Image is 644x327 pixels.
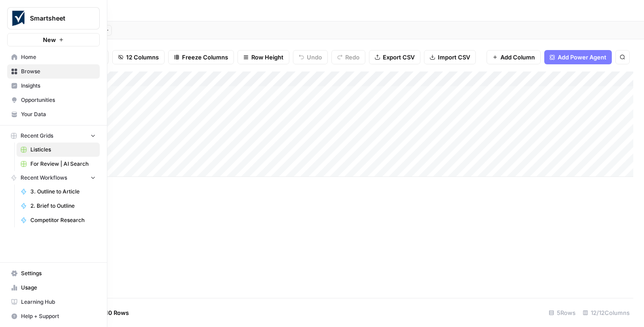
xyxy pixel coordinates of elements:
a: 2. Brief to Outline [17,199,100,213]
a: Usage [7,281,100,295]
button: Freeze Columns [168,50,234,64]
a: Insights [7,79,100,93]
span: Home [21,53,96,61]
button: Recent Grids [7,129,100,143]
span: Listicles [30,146,96,154]
span: Add Column [500,53,535,62]
button: Add Column [487,50,541,64]
a: Opportunities [7,93,100,107]
div: 12/12 Columns [579,306,633,320]
button: Recent Workflows [7,171,100,184]
button: Export CSV [369,50,420,64]
span: Add 10 Rows [93,308,129,317]
span: Import CSV [438,53,470,62]
span: Smartsheet [30,14,84,23]
span: Export CSV [383,53,415,62]
span: Row Height [251,53,284,62]
a: Listicles [17,143,100,157]
span: Your Data [21,110,96,118]
span: Usage [21,284,96,292]
span: Insights [21,82,96,90]
a: Browse [7,64,100,79]
button: Help + Support [7,309,100,323]
a: For Review | AI Search [17,157,100,171]
span: Opportunities [21,96,96,104]
span: New [43,35,56,44]
button: New [7,33,100,46]
span: Redo [345,53,360,62]
button: Row Height [237,50,289,64]
span: Freeze Columns [182,53,228,62]
span: Browse [21,67,96,75]
button: Import CSV [424,50,476,64]
span: Competitor Research [30,216,96,224]
span: Undo [307,53,322,62]
a: Competitor Research [17,213,100,227]
a: Learning Hub [7,295,100,309]
img: Smartsheet Logo [10,10,26,26]
span: 2. Brief to Outline [30,202,96,210]
button: Add Power Agent [544,50,612,64]
span: Recent Grids [21,132,53,140]
span: Help + Support [21,312,96,320]
span: Add Power Agent [558,53,606,62]
div: 5 Rows [545,306,579,320]
span: Recent Workflows [21,174,67,182]
a: Settings [7,266,100,281]
span: Settings [21,269,96,277]
a: Your Data [7,107,100,122]
span: 3. Outline to Article [30,188,96,196]
span: Learning Hub [21,298,96,306]
a: 3. Outline to Article [17,184,100,199]
span: 12 Columns [126,53,159,62]
button: Redo [331,50,365,64]
span: For Review | AI Search [30,160,96,168]
button: Undo [293,50,328,64]
a: Home [7,50,100,64]
button: 12 Columns [112,50,165,64]
button: Workspace: Smartsheet [7,7,100,29]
